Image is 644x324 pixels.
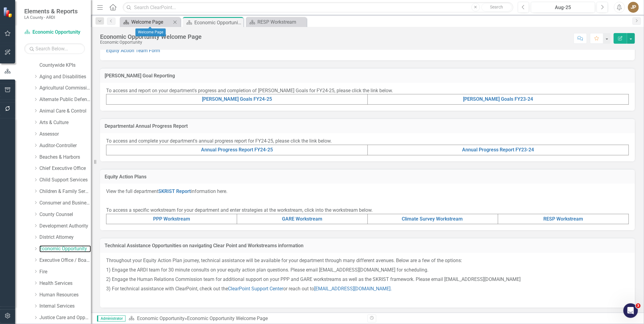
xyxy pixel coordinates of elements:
[39,314,91,321] a: Justice Care and Opportunity
[129,315,363,322] div: »
[123,2,513,13] input: Search ClearPoint...
[628,2,639,13] button: JP
[39,292,91,299] a: Human Resources
[39,177,91,184] a: Child Support Services
[106,138,629,145] p: To access and complete your department's annual progress report for FY24-25, please click the lin...
[402,216,463,222] a: Climate Survey Workstream
[39,96,91,103] a: Alternate Public Defender
[201,147,273,153] a: Annual Progress Report FY24-25
[136,29,166,36] div: Welcome Page
[39,200,91,207] a: Consumer and Business Affairs
[39,85,91,92] a: Agricultural Commissioner/ Weights & Measures
[282,216,322,222] a: GARE Workstream
[544,216,583,222] a: RESP Workstream
[105,174,630,180] h3: Equity Action Plans
[257,18,305,26] div: RESP Workstream
[39,131,91,138] a: Assessor
[531,2,595,13] button: Aug-25
[39,73,91,80] a: Aging and Disabilities
[105,243,630,248] h3: Technical Assistance Opportunities on navigating Clear Point and Workstreams information
[314,286,392,292] a: [EMAIL_ADDRESS][DOMAIN_NAME].
[39,211,91,218] a: County Counsel
[153,216,190,222] a: PPP Workstream
[106,265,629,275] p: 1) Engage the ARDI team for 30 minute consults on your equity action plan questions. Please email...
[137,316,185,321] a: Economic Opportunity
[636,303,641,308] span: 3
[39,119,91,126] a: Arts & Culture
[39,245,91,252] a: Economic Opportunity
[463,96,533,102] a: [PERSON_NAME] Goals FY23-24
[39,62,91,69] a: Countywide KPIs
[24,29,85,36] a: Economic Opportunity
[24,8,78,15] span: Elements & Reports
[158,188,191,194] a: SKRIST Report
[106,275,629,284] p: 2) Engage the Human Relations Commission team for additional support on your PPP and GARE workstr...
[24,43,85,54] input: Search Below...
[39,108,91,115] a: Animal Care & Control
[39,154,91,161] a: Beaches & Harbors
[533,4,593,11] div: Aug-25
[39,142,91,149] a: Auditor-Controller
[187,316,268,321] div: Economic Opportunity Welcome Page
[39,188,91,195] a: Children & Family Services
[462,147,534,153] a: Annual Progress Report FY23-24
[194,19,242,26] div: Economic Opportunity Welcome Page
[39,165,91,172] a: Chief Executive Office
[39,303,91,310] a: Internal Services
[247,18,305,26] a: RESP Workstream
[490,5,503,9] span: Search
[202,96,272,102] a: [PERSON_NAME] Goals FY24-25
[106,87,629,94] p: To access and report on your department's progress and completion of [PERSON_NAME] Goals for FY24...
[39,268,91,275] a: Fire
[39,223,91,230] a: Development Authority
[228,286,283,292] a: ClearPoint Support Center
[39,234,91,241] a: District Attorney
[106,48,160,53] a: Equity Action Team Form
[623,303,638,318] iframe: Intercom live chat
[100,33,202,40] div: Economic Opportunity Welcome Page
[106,257,629,265] p: Throughout your Equity Action Plan journey, technical assistance will be available for your depar...
[105,73,630,79] h3: [PERSON_NAME] Goal Reporting
[24,15,78,20] small: LA County - ARDI
[106,206,629,214] p: To access a specific workstream for your department and enter strategies at the workstream, click...
[39,257,91,264] a: Executive Office / Board of Supervisors
[121,18,171,26] a: Welcome Page
[106,284,629,294] p: 3) For technical assistance with ClearPoint, check out the or reach out to
[106,188,629,196] p: View the full department information here.
[481,3,512,12] button: Search
[105,123,630,129] h3: Departmental Annual Progress Report
[131,18,171,26] div: Welcome Page
[97,316,126,322] span: Administrator
[39,280,91,287] a: Health Services
[100,40,202,45] div: Economic Opportunity
[3,7,14,18] img: ClearPoint Strategy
